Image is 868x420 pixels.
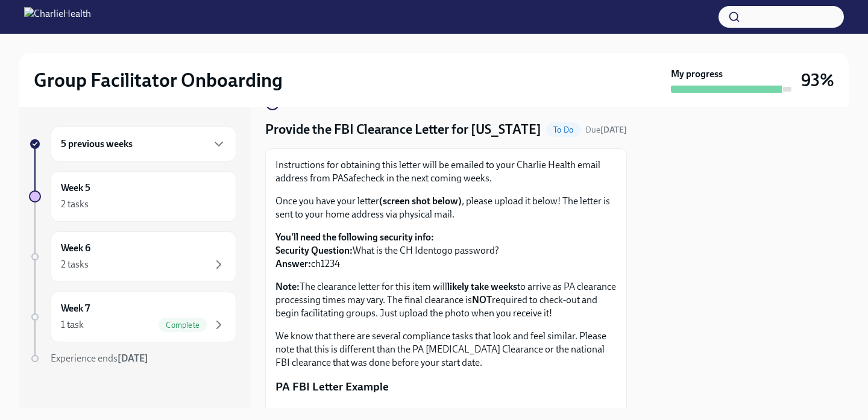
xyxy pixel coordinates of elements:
[51,353,148,364] span: Experience ends
[275,258,311,269] strong: Answer:
[275,281,300,292] strong: Note:
[379,195,462,207] strong: (screen shot below)
[275,280,617,320] p: The clearance letter for this item will to arrive as PA clearance processing times may vary. The ...
[585,124,627,136] span: September 16th, 2025 09:00
[585,125,627,135] span: Due
[61,242,90,255] h6: Week 6
[671,67,723,81] strong: My progress
[29,231,236,282] a: Week 62 tasks
[275,231,434,243] strong: You'll need the following security info:
[29,171,236,222] a: Week 52 tasks
[61,318,84,331] div: 1 task
[61,258,89,271] div: 2 tasks
[61,198,89,211] div: 2 tasks
[265,121,541,139] h4: Provide the FBI Clearance Letter for [US_STATE]
[801,69,834,91] h3: 93%
[118,353,148,364] strong: [DATE]
[472,294,492,306] strong: NOT
[275,231,617,271] p: What is the CH Identogo password? ch1234
[275,330,617,369] p: We know that there are several compliance tasks that look and feel similar. Please note that this...
[275,158,617,185] p: Instructions for obtaining this letter will be emailed to your Charlie Health email address from ...
[61,181,90,195] h6: Week 5
[546,125,580,134] span: To Do
[275,195,617,221] p: Once you have your letter , please upload it below! The letter is sent to your home address via p...
[61,137,133,151] h6: 5 previous weeks
[34,68,283,92] h2: Group Facilitator Onboarding
[159,321,207,330] span: Complete
[61,302,90,315] h6: Week 7
[51,127,236,161] div: 5 previous weeks
[447,281,517,292] strong: likely take weeks
[275,379,617,395] p: PA FBI Letter Example
[29,292,236,342] a: Week 71 taskComplete
[24,7,91,27] img: CharlieHealth
[275,245,353,256] strong: Security Question:
[600,125,627,135] strong: [DATE]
